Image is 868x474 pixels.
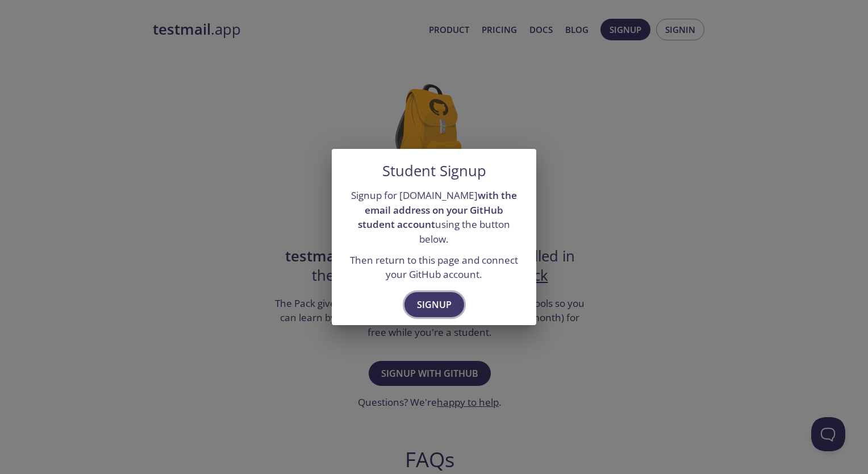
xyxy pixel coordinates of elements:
p: Signup for [DOMAIN_NAME] using the button below. [345,188,523,247]
button: Signup [404,292,464,317]
strong: with the email address on your GitHub student account [358,189,517,231]
span: Signup [417,297,452,313]
p: Then return to this page and connect your GitHub account. [345,253,523,282]
h5: Student Signup [382,163,486,180]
